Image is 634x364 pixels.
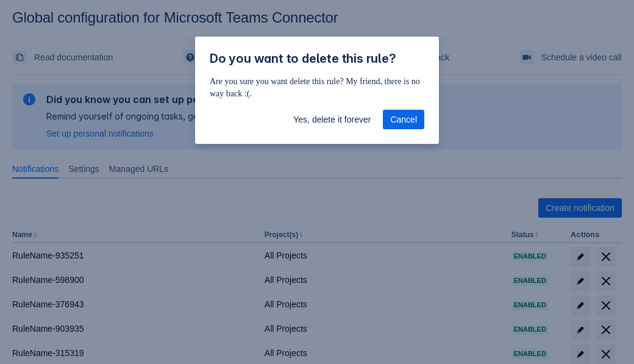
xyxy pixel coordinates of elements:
[286,110,378,129] button: Yes, delete it forever
[210,51,396,66] span: Do you want to delete this rule?
[383,110,424,129] button: Cancel
[293,110,371,129] span: Yes, delete it forever
[210,76,424,100] p: Are you sure you want delete this rule? My friend, there is no way back :(.
[390,110,417,129] span: Cancel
